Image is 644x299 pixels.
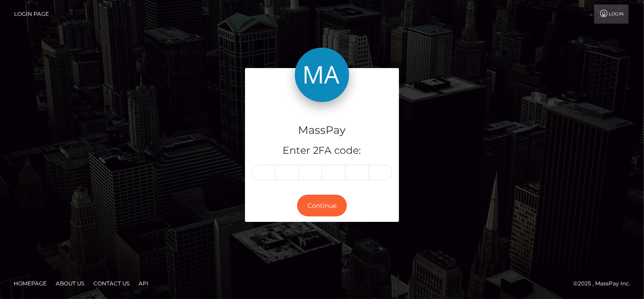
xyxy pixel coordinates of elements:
img: MassPay [295,48,349,102]
div: © 2025 , MassPay Inc. [573,279,637,289]
a: Login Page [14,5,49,24]
h4: MassPay [252,123,392,138]
h5: Enter 2FA code: [252,144,392,158]
a: Homepage [10,276,50,290]
a: Login [594,5,629,24]
button: Continue [297,195,347,217]
a: About Us [52,276,88,290]
a: Contact Us [90,276,133,290]
a: API [135,276,152,290]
